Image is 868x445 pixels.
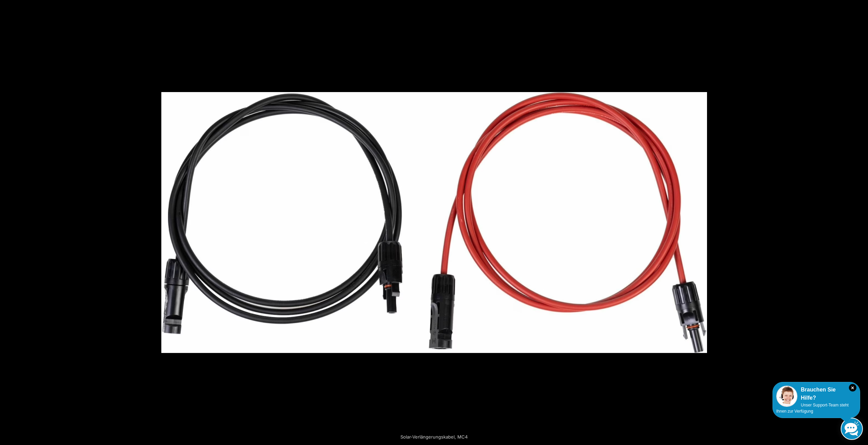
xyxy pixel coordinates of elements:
[363,430,506,444] div: Solar-Verlängerungskabel, MC4
[776,403,849,414] span: Unser Support-Team steht Ihnen zur Verfügung
[776,386,797,407] img: Customer service
[849,384,856,391] i: Schließen
[776,386,856,402] div: Brauchen Sie Hilfe?
[161,92,707,353] img: Solar-Verlängerungskabel, MC4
